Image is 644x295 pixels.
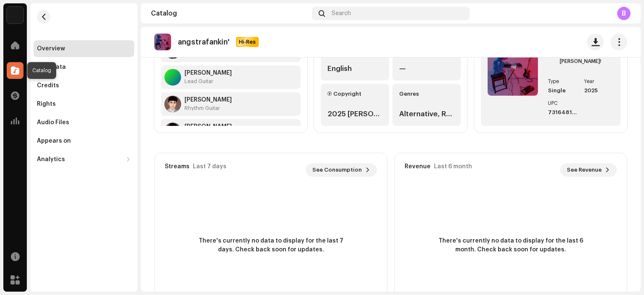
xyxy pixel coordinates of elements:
[34,40,134,57] re-m-nav-item: Overview
[184,97,232,103] strong: Byron Siragusa
[548,109,578,116] div: 7316481375128
[178,38,229,47] p: angstrafankin'
[195,237,346,254] span: There's currently no data to display for the last 7 days. Check back soon for updates.
[37,64,66,70] div: Metadata
[34,59,134,76] re-m-nav-item: Metadata
[37,156,65,163] div: Analytics
[164,96,181,112] img: 343a8f80-64d1-4702-831b-306b672c085d
[560,163,617,177] button: See Revenue
[399,91,454,97] div: Genres
[184,105,232,112] div: Rhythm Guitar
[164,123,181,139] img: 343a8f80-64d1-4702-831b-306b672c085d
[34,133,134,149] re-m-nav-item: Appears on
[312,162,362,178] span: See Consumption
[434,163,472,170] div: Last 6 month
[37,101,56,107] div: Rights
[435,237,586,254] span: There's currently no data to display for the last 6 month. Check back soon for updates.
[332,10,351,17] span: Search
[306,163,377,177] button: See Consumption
[237,39,258,45] span: Hi-Res
[151,10,309,17] div: Catalog
[617,7,631,20] div: B
[165,163,190,170] div: Streams
[184,123,232,130] strong: Byron Siragusa
[193,163,226,170] div: Last 7 days
[34,96,134,112] re-m-nav-item: Rights
[34,77,134,94] re-m-nav-item: Credits
[154,34,171,50] img: 1ff1b90c-1c7e-461d-919b-3145c394b573
[327,109,382,119] div: 2025 [PERSON_NAME]!
[7,7,23,23] img: 4d355f5d-9311-46a2-b30d-525bdb8252bf
[37,119,69,126] div: Audio Files
[567,162,602,178] span: See Revenue
[327,91,382,97] div: Ⓟ Copyright
[548,101,578,106] div: UPC
[405,163,431,170] div: Revenue
[34,151,134,168] re-m-nav-dropdown: Analytics
[34,114,134,131] re-m-nav-item: Audio Files
[37,138,71,144] div: Appears on
[37,82,59,89] div: Credits
[399,109,454,119] div: Alternative, Rock
[37,45,65,52] div: Overview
